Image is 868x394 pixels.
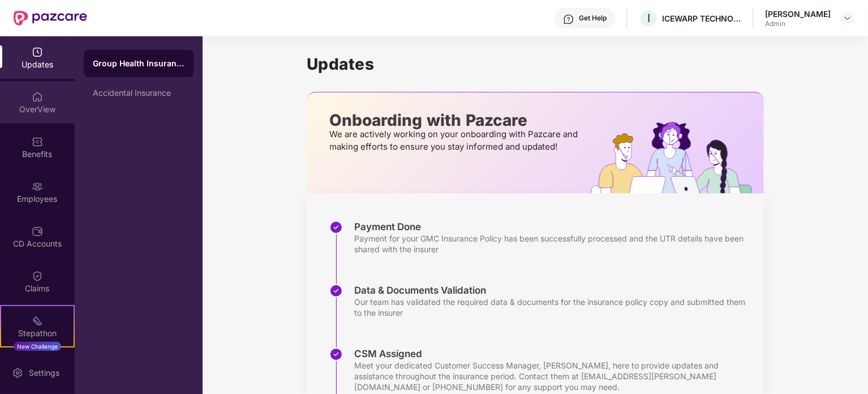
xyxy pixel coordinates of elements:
[32,226,43,237] img: svg+xml;base64,PHN2ZyBpZD0iQ0RfQWNjb3VudHMiIGRhdGEtbmFtZT0iQ0QgQWNjb3VudHMiIHhtbG5zPSJodHRwOi8vd3...
[354,221,753,233] div: Payment Done
[32,270,43,282] img: svg+xml;base64,PHN2ZyBpZD0iQ2xhaW0iIHhtbG5zPSJodHRwOi8vd3d3LnczLm9yZy8yMDAwL3N2ZyIgd2lkdGg9IjIwIi...
[25,367,63,379] div: Settings
[93,58,184,69] div: Group Health Insurance
[32,315,43,327] img: svg+xml;base64,PHN2ZyB4bWxucz0iaHR0cDovL3d3dy53My5vcmcvMjAwMC9zdmciIHdpZHRoPSIyMSIgaGVpZ2h0PSIyMC...
[354,360,753,392] div: Meet your dedicated Customer Success Manager, [PERSON_NAME], here to provide updates and assistan...
[93,88,184,98] div: Accidental Insurance
[12,367,23,379] img: svg+xml;base64,PHN2ZyBpZD0iU2V0dGluZy0yMHgyMCIgeG1sbnM9Imh0dHA6Ly93d3cudzMub3JnLzIwMDAvc3ZnIiB3aW...
[32,46,43,58] img: svg+xml;base64,PHN2ZyBpZD0iVXBkYXRlZCIgeG1sbnM9Imh0dHA6Ly93d3cudzMub3JnLzIwMDAvc3ZnIiB3aWR0aD0iMj...
[1,328,74,339] div: Stepathon
[354,284,753,296] div: Data & Documents Validation
[843,14,852,23] img: svg+xml;base64,PHN2ZyBpZD0iRHJvcGRvd24tMzJ4MzIiIHhtbG5zPSJodHRwOi8vd3d3LnczLm9yZy8yMDAwL3N2ZyIgd2...
[14,342,61,351] div: New Challenge
[563,14,574,25] img: svg+xml;base64,PHN2ZyBpZD0iSGVscC0zMngzMiIgeG1sbnM9Imh0dHA6Ly93d3cudzMub3JnLzIwMDAvc3ZnIiB3aWR0aD...
[591,122,764,193] img: hrOnboarding
[32,181,43,192] img: svg+xml;base64,PHN2ZyBpZD0iRW1wbG95ZWVzIiB4bWxucz0iaHR0cDovL3d3dy53My5vcmcvMjAwMC9zdmciIHdpZHRoPS...
[579,14,607,23] div: Get Help
[329,128,581,153] p: We are actively working on your onboarding with Pazcare and making efforts to ensure you stay inf...
[662,13,741,24] div: ICEWARP TECHNOLOGIES PRIVATE LIMITED
[14,11,87,26] img: New Pazcare Logo
[765,19,831,28] div: Admin
[354,233,753,255] div: Payment for your GMC Insurance Policy has been successfully processed and the UTR details have be...
[354,348,753,360] div: CSM Assigned
[307,54,764,74] h1: Updates
[32,136,43,147] img: svg+xml;base64,PHN2ZyBpZD0iQmVuZWZpdHMiIHhtbG5zPSJodHRwOi8vd3d3LnczLm9yZy8yMDAwL3N2ZyIgd2lkdGg9Ij...
[32,91,43,103] img: svg+xml;base64,PHN2ZyBpZD0iSG9tZSIgeG1sbnM9Imh0dHA6Ly93d3cudzMub3JnLzIwMDAvc3ZnIiB3aWR0aD0iMjAiIG...
[354,296,753,318] div: Our team has validated the required data & documents for the insurance policy copy and submitted ...
[329,348,343,361] img: svg+xml;base64,PHN2ZyBpZD0iU3RlcC1Eb25lLTMyeDMyIiB4bWxucz0iaHR0cDovL3d3dy53My5vcmcvMjAwMC9zdmciIH...
[329,221,343,234] img: svg+xml;base64,PHN2ZyBpZD0iU3RlcC1Eb25lLTMyeDMyIiB4bWxucz0iaHR0cDovL3d3dy53My5vcmcvMjAwMC9zdmciIH...
[765,9,831,19] div: [PERSON_NAME]
[647,11,650,25] span: I
[329,284,343,298] img: svg+xml;base64,PHN2ZyBpZD0iU3RlcC1Eb25lLTMyeDMyIiB4bWxucz0iaHR0cDovL3d3dy53My5vcmcvMjAwMC9zdmciIH...
[329,115,581,125] p: Onboarding with Pazcare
